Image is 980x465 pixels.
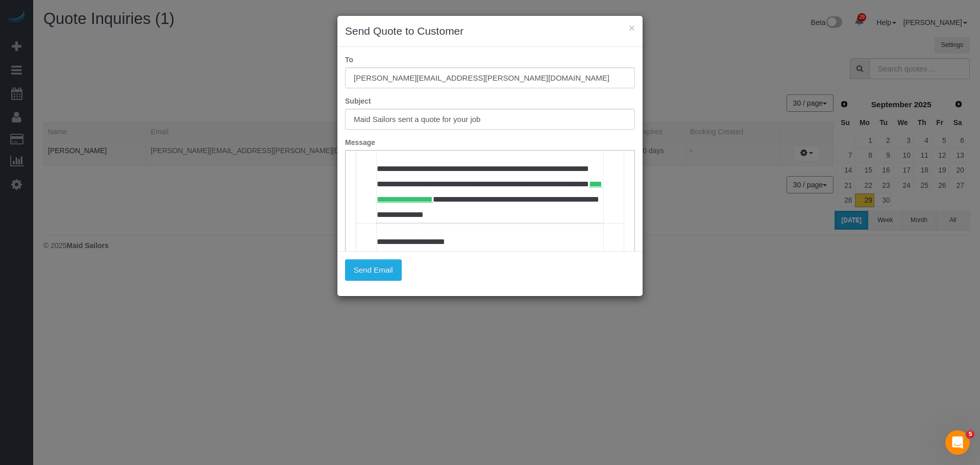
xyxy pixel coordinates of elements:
[629,22,635,33] button: ×
[337,96,643,106] label: Subject
[945,430,970,455] iframe: Intercom live chat
[966,430,974,438] span: 5
[345,23,635,39] h3: Send Quote to Customer
[345,109,635,130] input: Subject
[345,67,635,88] input: To
[345,259,402,281] button: Send Email
[337,55,643,65] label: To
[337,137,643,148] label: Message
[346,151,634,310] iframe: Rich Text Editor, editor1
